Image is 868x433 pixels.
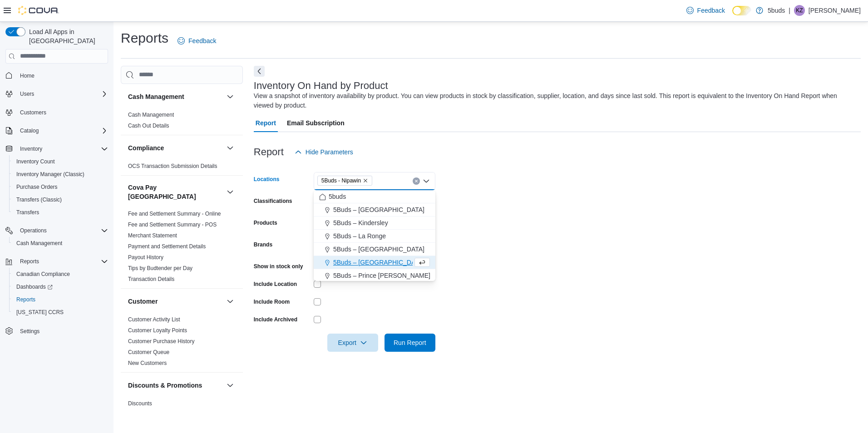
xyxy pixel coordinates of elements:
span: Export [333,334,373,352]
a: Transfers (Classic) [13,194,65,205]
span: Operations [20,227,47,234]
button: Cova Pay [GEOGRAPHIC_DATA] [225,187,236,197]
span: Inventory Manager (Classic) [16,171,84,178]
label: Show in stock only [254,263,303,270]
a: Customer Purchase History [128,338,195,344]
a: Cash Management [13,238,66,249]
span: Catalog [16,125,108,136]
button: Cash Management [9,237,112,250]
a: New Customers [128,360,167,366]
img: Cova [18,6,59,15]
input: Dark Mode [732,6,751,15]
button: Customer [128,297,223,306]
button: Inventory Count [9,155,112,168]
label: Brands [254,241,272,248]
button: Close list of options [423,177,430,185]
button: Hide Parameters [291,143,357,161]
span: Customer Loyalty Points [128,327,187,334]
button: [US_STATE] CCRS [9,306,112,319]
a: Tips by Budtender per Day [128,265,192,271]
a: Reports [13,294,39,305]
h3: Discounts & Promotions [128,381,202,390]
span: Settings [20,328,39,335]
span: Customer Queue [128,349,169,356]
button: Catalog [2,124,112,137]
div: View a snapshot of inventory availability by product. You can view products in stock by classific... [254,91,856,110]
span: Canadian Compliance [13,269,108,280]
div: Keith Ziemann [794,5,805,16]
a: Customer Queue [128,349,169,355]
label: Products [254,219,277,226]
span: 5Buds – Prince [PERSON_NAME] [333,271,430,280]
a: Purchase Orders [13,182,61,192]
button: 5Buds – [GEOGRAPHIC_DATA] [314,256,435,269]
span: Transfers (Classic) [13,194,108,205]
a: Payment and Settlement Details [128,243,206,250]
button: Users [2,88,112,100]
button: 5Buds – Prince [PERSON_NAME] [314,269,435,282]
a: Dashboards [13,281,56,292]
span: Customers [16,107,108,118]
span: Transaction Details [128,276,174,283]
a: Home [16,70,38,81]
span: Settings [16,325,108,336]
a: Customer Loyalty Points [128,327,187,334]
span: Payout History [128,254,163,261]
span: Inventory Count [13,156,108,167]
span: Report [256,114,276,132]
button: 5Buds – Kindersley [314,216,435,230]
span: OCS Transaction Submission Details [128,162,217,170]
span: 5Buds – Kindersley [333,218,388,227]
span: Reports [13,294,108,305]
button: 5Buds – [GEOGRAPHIC_DATA] [314,203,435,216]
span: Cash Management [128,111,174,118]
a: Feedback [174,32,220,50]
span: Reports [20,258,39,265]
span: Tips by Budtender per Day [128,265,192,272]
span: Purchase Orders [16,183,58,191]
a: Inventory Manager (Classic) [13,169,88,180]
span: Email Subscription [287,114,345,132]
h3: Customer [128,297,158,306]
span: Run Report [394,338,426,347]
div: Customer [121,314,243,372]
span: Home [20,72,35,79]
label: Classifications [254,197,292,205]
a: Cash Management [128,112,174,118]
span: Transfers (Classic) [16,196,62,203]
a: Discounts [128,400,152,407]
a: Dashboards [9,280,112,293]
span: Load All Apps in [GEOGRAPHIC_DATA] [25,27,108,45]
span: Reports [16,296,35,303]
button: Next [254,66,265,77]
a: Customer Activity List [128,316,180,323]
a: Merchant Statement [128,232,177,239]
a: Fee and Settlement Summary - POS [128,221,217,228]
span: 5Buds – [GEOGRAPHIC_DATA] [333,245,424,254]
button: Cova Pay [GEOGRAPHIC_DATA] [128,183,223,201]
span: 5Buds - Nipawin [317,176,372,186]
div: Cova Pay [GEOGRAPHIC_DATA] [121,208,243,288]
button: Export [327,334,378,352]
h1: Reports [121,29,168,47]
span: Hide Parameters [306,148,353,157]
span: Fee and Settlement Summary - Online [128,210,221,217]
label: Include Archived [254,316,297,323]
button: Operations [16,225,50,236]
a: Fee and Settlement Summary - Online [128,211,221,217]
span: Fee and Settlement Summary - POS [128,221,217,228]
span: New Customers [128,359,167,367]
button: 5buds [314,190,435,203]
span: Feedback [697,6,725,15]
span: Reports [16,256,108,267]
button: Reports [2,255,112,268]
span: Users [20,90,34,98]
button: Clear input [413,177,420,185]
a: Customers [16,107,50,118]
h3: Cash Management [128,92,184,101]
span: Inventory Manager (Classic) [13,169,108,180]
span: Customer Activity List [128,316,180,323]
button: Cash Management [225,91,236,102]
span: Canadian Compliance [16,271,70,278]
button: Catalog [16,125,42,136]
